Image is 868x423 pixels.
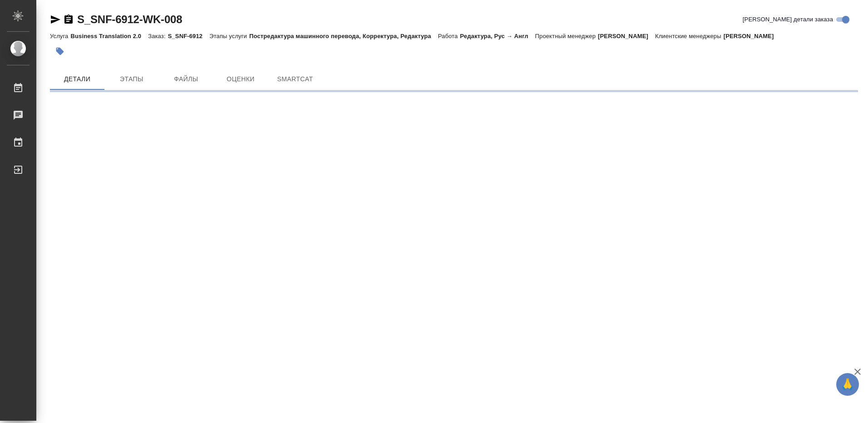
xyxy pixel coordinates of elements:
p: S_SNF-6912 [168,33,210,39]
p: Постредактура машинного перевода, Корректура, Редактура [249,33,438,39]
button: Скопировать ссылку [63,14,74,25]
span: SmartCat [273,74,317,85]
p: Клиентские менеджеры [655,33,724,39]
p: Проектный менеджер [535,33,598,39]
span: Детали [55,74,99,85]
span: Файлы [164,74,208,85]
span: [PERSON_NAME] детали заказа [743,15,833,24]
span: Оценки [219,74,262,85]
button: Добавить тэг [50,41,70,61]
p: [PERSON_NAME] [724,33,781,39]
p: [PERSON_NAME] [598,33,655,39]
button: Скопировать ссылку для ЯМессенджера [50,14,61,25]
p: Редактура, Рус → Англ [460,33,535,39]
p: Услуга [50,33,70,39]
p: Работа [438,33,460,39]
span: Этапы [110,74,153,85]
button: 🙏 [836,373,859,396]
p: Заказ: [148,33,168,39]
p: Business Translation 2.0 [70,33,148,39]
span: 🙏 [840,375,855,394]
a: S_SNF-6912-WK-008 [77,13,182,25]
p: Этапы услуги [209,33,249,39]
